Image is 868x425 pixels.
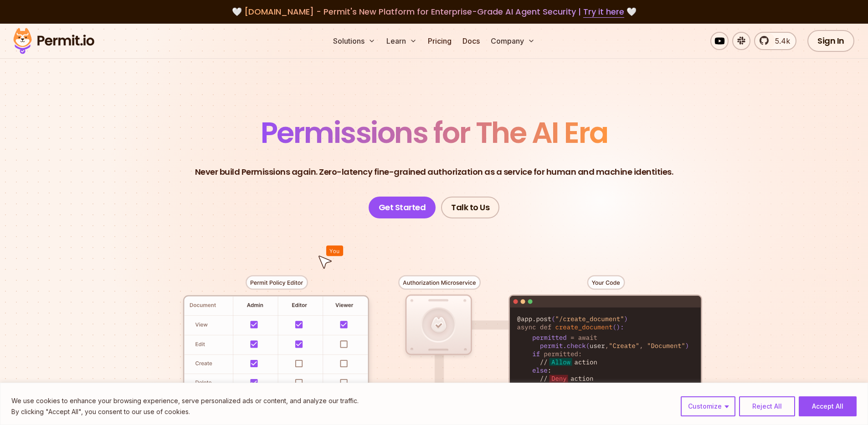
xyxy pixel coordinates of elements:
[369,197,436,218] a: Get Started
[329,32,379,50] button: Solutions
[424,32,455,50] a: Pricing
[459,32,483,50] a: Docs
[195,166,673,178] p: Never build Permissions again. Zero-latency fine-grained authorization as a service for human and...
[11,406,359,417] p: By clicking "Accept All", you consent to our use of cookies.
[244,6,624,17] span: [DOMAIN_NAME] - Permit's New Platform for Enterprise-Grade AI Agent Security |
[22,5,846,18] div: 🤍 🤍
[681,396,735,416] button: Customize
[799,396,857,416] button: Accept All
[11,395,359,406] p: We use cookies to enhance your browsing experience, serve personalized ads or content, and analyz...
[383,32,421,50] button: Learn
[261,112,608,153] span: Permissions for The AI Era
[441,197,499,218] a: Talk to Us
[754,32,796,50] a: 5.4k
[487,32,539,50] button: Company
[9,25,98,56] img: Permit logo
[770,35,790,46] span: 5.4k
[807,30,854,52] a: Sign In
[739,396,795,416] button: Reject All
[583,6,624,18] a: Try it here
